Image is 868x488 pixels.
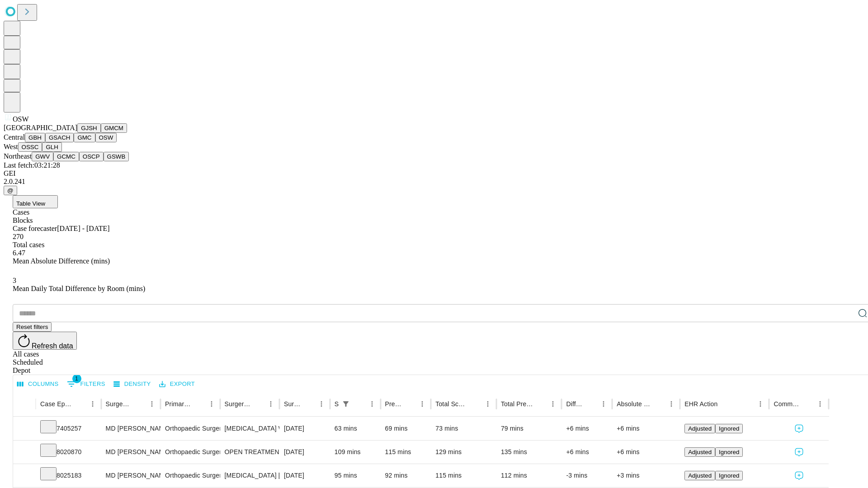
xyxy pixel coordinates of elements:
[340,398,352,410] div: 1 active filter
[13,225,57,232] span: Case forecaster
[16,200,45,207] span: Table View
[665,398,678,410] button: Menu
[13,322,52,332] button: Reset filters
[335,441,376,464] div: 109 mins
[715,447,743,457] button: Ignored
[95,133,117,142] button: OSW
[547,398,559,410] button: Menu
[353,398,366,410] button: Sort
[40,464,97,487] div: 8025183
[566,417,608,440] div: +6 mins
[774,400,800,408] div: Comments
[335,417,376,440] div: 63 mins
[403,398,416,410] button: Sort
[566,400,584,408] div: Difference
[501,400,533,408] div: Total Predicted Duration
[4,178,864,186] div: 2.0.241
[225,417,275,440] div: [MEDICAL_DATA] WITH [MEDICAL_DATA] REPAIR
[284,400,302,408] div: Surgery Date
[534,398,547,410] button: Sort
[335,464,376,487] div: 95 mins
[566,464,608,487] div: -3 mins
[146,398,158,410] button: Menu
[111,377,153,391] button: Density
[715,471,743,480] button: Ignored
[18,468,31,484] button: Expand
[366,398,378,410] button: Menu
[193,398,205,410] button: Sort
[106,441,156,464] div: MD [PERSON_NAME]
[13,249,25,257] span: 6.47
[225,464,275,487] div: [MEDICAL_DATA] [MEDICAL_DATA]
[585,398,597,410] button: Sort
[385,400,403,408] div: Predicted In Room Duration
[15,377,61,391] button: Select columns
[4,133,25,141] span: Central
[435,400,468,408] div: Total Scheduled Duration
[4,161,60,169] span: Last fetch: 03:21:28
[4,152,32,160] span: Northeast
[53,152,79,161] button: GCMC
[284,417,325,440] div: [DATE]
[225,441,275,464] div: OPEN TREATMENT [MEDICAL_DATA]
[13,257,110,265] span: Mean Absolute Difference (mins)
[302,398,315,410] button: Sort
[72,374,81,383] span: 1
[719,472,739,479] span: Ignored
[501,441,557,464] div: 135 mins
[684,471,715,480] button: Adjusted
[469,398,481,410] button: Sort
[617,441,675,464] div: +6 mins
[7,187,14,194] span: @
[86,398,99,410] button: Menu
[18,421,31,437] button: Expand
[165,441,215,464] div: Orthopaedic Surgery
[106,417,156,440] div: MD [PERSON_NAME]
[101,123,127,133] button: GMCM
[684,400,717,408] div: EHR Action
[32,152,53,161] button: GWV
[315,398,328,410] button: Menu
[566,441,608,464] div: +6 mins
[814,398,826,410] button: Menu
[385,464,427,487] div: 92 mins
[57,225,109,232] span: [DATE] - [DATE]
[264,398,277,410] button: Menu
[13,115,29,123] span: OSW
[435,464,492,487] div: 115 mins
[18,142,42,152] button: OSSC
[13,332,77,350] button: Refresh data
[617,417,675,440] div: +6 mins
[335,400,339,408] div: Scheduled In Room Duration
[16,324,48,330] span: Reset filters
[74,398,86,410] button: Sort
[79,152,104,161] button: OSCP
[435,417,492,440] div: 73 mins
[684,424,715,433] button: Adjusted
[104,152,129,161] button: GSWB
[617,464,675,487] div: +3 mins
[40,417,97,440] div: 7405257
[13,233,24,240] span: 270
[688,472,712,479] span: Adjusted
[25,133,45,142] button: GBH
[435,441,492,464] div: 129 mins
[416,398,429,410] button: Menu
[106,464,156,487] div: MD [PERSON_NAME]
[74,133,95,142] button: GMC
[617,400,651,408] div: Absolute Difference
[77,123,101,133] button: GJSH
[597,398,610,410] button: Menu
[42,142,61,152] button: GLH
[40,400,73,408] div: Case Epic Id
[157,377,197,391] button: Export
[40,441,97,464] div: 8020870
[284,441,325,464] div: [DATE]
[684,447,715,457] button: Adjusted
[801,398,814,410] button: Sort
[106,400,132,408] div: Surgeon Name
[501,417,557,440] div: 79 mins
[18,445,31,460] button: Expand
[652,398,665,410] button: Sort
[225,400,251,408] div: Surgery Name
